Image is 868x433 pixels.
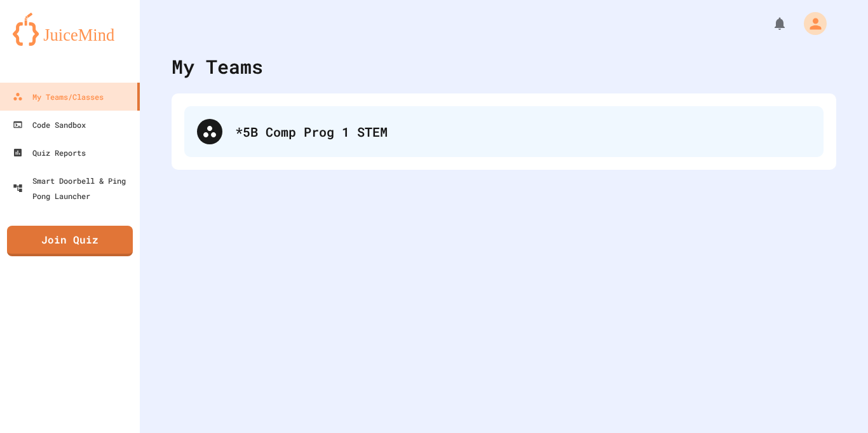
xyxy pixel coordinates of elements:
a: Join Quiz [7,226,133,256]
div: My Notifications [749,13,790,34]
img: logo-orange.svg [13,13,127,46]
div: My Teams [172,52,263,81]
div: My Account [790,9,830,38]
div: Quiz Reports [13,145,86,160]
div: *5B Comp Prog 1 STEM [184,106,824,157]
div: Smart Doorbell & Ping Pong Launcher [13,173,135,203]
div: *5B Comp Prog 1 STEM [235,122,811,141]
div: Code Sandbox [13,117,86,132]
div: My Teams/Classes [13,89,104,104]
